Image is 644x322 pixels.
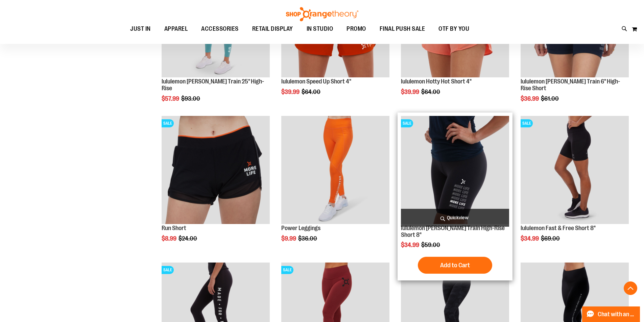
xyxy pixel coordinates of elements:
a: OTF BY YOU [432,21,476,37]
a: ACCESSORIES [194,21,245,37]
a: Quickview [401,209,509,227]
span: $34.99 [401,242,420,248]
button: Add to Cart [418,257,492,274]
span: $61.00 [541,95,560,102]
a: lululemon [PERSON_NAME] Train 25" High-Rise [162,78,264,92]
span: $64.00 [421,89,441,95]
span: SALE [521,119,533,127]
span: JUST IN [130,21,151,36]
span: FINAL PUSH SALE [380,21,425,36]
span: $36.00 [298,235,318,242]
span: $36.99 [521,95,540,102]
span: $93.00 [181,95,201,102]
span: IN STUDIO [307,21,333,36]
div: product [398,113,512,280]
a: lululemon Speed Up Short 4" [281,78,351,85]
span: $69.00 [541,235,561,242]
div: product [158,113,273,259]
span: $39.99 [401,89,420,95]
span: $64.00 [302,89,321,95]
a: RETAIL DISPLAY [245,21,300,37]
a: lululemon Hotty Hot Short 4" [401,78,472,85]
a: lululemon Fast & Free Short 8" [521,225,596,231]
img: Product image for Power Leggings [281,116,389,224]
a: FINAL PUSH SALE [373,21,432,37]
a: JUST IN [123,21,158,37]
span: ACCESSORIES [201,21,239,36]
img: Shop Orangetheory [285,7,359,21]
img: Product image for Run Shorts [162,116,270,224]
span: $57.99 [162,95,180,102]
span: $24.00 [178,235,198,242]
span: $34.99 [521,235,540,242]
a: lululemon [PERSON_NAME] Train 6" High-Rise Short [521,78,620,92]
span: $39.99 [281,89,301,95]
span: SALE [162,266,174,274]
div: product [517,113,632,259]
button: Back To Top [624,281,637,295]
a: Product image for lululemon Fast & Free Short 8"SALE [521,116,629,225]
a: Product image for Power Leggings [281,116,389,225]
div: product [278,113,393,259]
a: Product image for Run ShortsSALE [162,116,270,225]
a: APPAREL [158,21,195,36]
span: Add to Cart [440,262,470,269]
span: PROMO [347,21,366,36]
a: PROMO [340,21,373,37]
span: SALE [281,266,293,274]
a: lululemon [PERSON_NAME] Train High-Rise Short 8" [401,225,505,238]
a: Product image for lululemon Wunder Train High-Rise Short 8"SALE [401,116,509,225]
a: Run Short [162,225,186,231]
span: RETAIL DISPLAY [252,21,293,36]
span: APPAREL [164,21,188,36]
img: Product image for lululemon Wunder Train High-Rise Short 8" [401,116,509,224]
span: OTF BY YOU [438,21,469,36]
a: Power Leggings [281,225,320,231]
img: Product image for lululemon Fast & Free Short 8" [521,116,629,224]
span: $59.00 [421,242,441,248]
span: $9.99 [281,235,297,242]
span: $8.99 [162,235,177,242]
button: Chat with an Expert [582,306,640,322]
a: IN STUDIO [300,21,340,37]
span: SALE [401,119,413,127]
span: SALE [162,119,174,127]
span: Chat with an Expert [598,311,636,318]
